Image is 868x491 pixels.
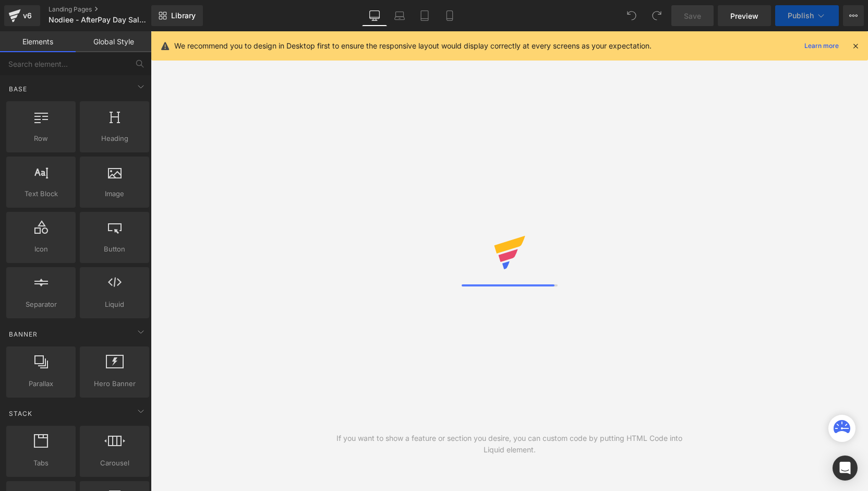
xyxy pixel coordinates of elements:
button: Undo [621,5,642,26]
span: Hero Banner [83,378,146,389]
span: Banner [8,329,39,339]
span: Base [8,84,28,94]
span: Icon [9,244,73,255]
button: Redo [646,5,667,26]
div: v6 [21,9,34,22]
a: Tablet [412,5,437,26]
span: Row [9,133,73,144]
a: Mobile [437,5,462,26]
span: Image [83,188,146,199]
span: Liquid [83,299,146,310]
a: Laptop [387,5,412,26]
span: Publish [788,11,814,20]
a: Global Style [76,31,151,52]
a: Desktop [362,5,387,26]
a: Landing Pages [49,5,168,14]
p: We recommend you to design in Desktop first to ensure the responsive layout would display correct... [174,40,652,52]
span: Carousel [83,458,146,469]
button: More [843,5,864,26]
div: Open Intercom Messenger [833,456,858,481]
span: Parallax [9,378,73,389]
span: Save [684,10,701,21]
span: Library [171,11,196,20]
span: Button [83,244,146,255]
button: Publish [775,5,839,26]
span: Preview [730,10,758,21]
a: v6 [4,5,40,26]
span: Separator [9,299,73,310]
span: Nodiee - AfterPay Day Sale 2025 [49,16,149,24]
a: Learn more [800,40,843,52]
div: If you want to show a feature or section you desire, you can custom code by putting HTML Code int... [330,433,689,456]
span: Text Block [9,188,73,199]
span: Tabs [9,458,73,469]
a: New Library [151,5,203,26]
span: Stack [8,409,33,418]
span: Heading [83,133,146,144]
a: Preview [718,5,771,26]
